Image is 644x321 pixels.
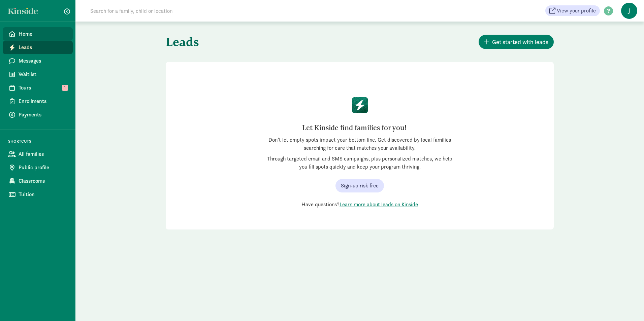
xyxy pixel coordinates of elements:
[3,54,73,68] a: Messages
[19,150,67,158] span: All families
[19,84,67,92] span: Tours
[264,136,455,152] p: Don’t let empty spots impact your bottom line. Get discovered by local families searching for car...
[166,30,358,54] h1: Leads
[19,97,67,105] span: Enrollments
[557,7,596,15] span: View your profile
[19,111,67,119] span: Payments
[621,3,637,19] span: J
[3,174,73,188] a: Classrooms
[479,35,554,49] button: Get started with leads
[264,155,455,171] p: Through targeted email and SMS campaigns, plus personalized matches, we help you fill spots quick...
[341,182,379,190] span: Sign-up risk free
[19,30,67,38] span: Home
[86,4,275,17] input: Search for a family, child or location
[19,190,67,199] span: Tuition
[3,27,73,41] a: Home
[340,201,418,208] a: Learn more about leads on Kinside
[492,37,548,46] span: Get started with leads
[19,177,67,185] span: Classrooms
[19,70,67,78] span: Waitlist
[62,85,68,91] span: 1
[545,5,600,16] a: View your profile
[3,68,73,81] a: Waitlist
[264,201,455,209] div: Have questions?
[3,147,73,161] a: All families
[3,95,73,108] a: Enrollments
[3,41,73,54] a: Leads
[19,164,67,172] span: Public profile
[3,81,73,95] a: Tours 1
[610,289,644,321] iframe: Chat Widget
[3,108,73,121] a: Payments
[335,179,384,192] button: Sign-up risk free
[269,122,439,133] h2: Let Kinside find families for you!
[3,188,73,201] a: Tuition
[19,43,67,51] span: Leads
[19,57,67,65] span: Messages
[3,161,73,174] a: Public profile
